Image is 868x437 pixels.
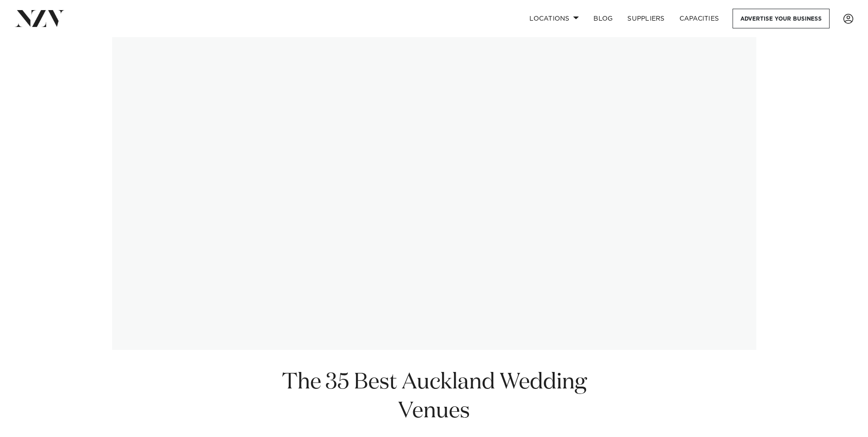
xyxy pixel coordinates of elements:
h1: The 35 Best Auckland Wedding Venues [278,368,591,426]
a: BLOG [586,9,620,28]
a: SUPPLIERS [620,9,672,28]
a: Capacities [672,9,727,28]
a: Advertise your business [733,9,830,28]
img: nzv-logo.png [15,10,65,27]
a: Locations [522,9,586,28]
